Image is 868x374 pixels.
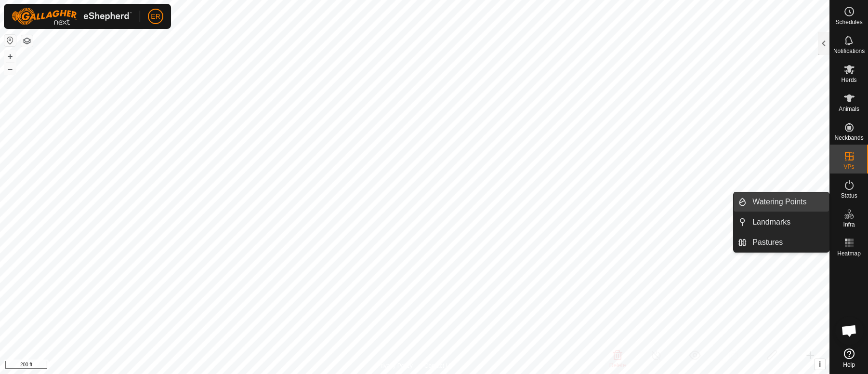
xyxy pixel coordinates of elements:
[21,35,33,47] button: Map Layers
[839,106,859,112] span: Animals
[151,12,160,22] span: ER
[841,193,857,199] span: Status
[837,251,861,256] span: Heatmap
[734,192,829,212] li: Watering Points
[835,316,864,345] a: Open chat
[843,362,855,368] span: Help
[843,222,855,227] span: Infra
[815,359,825,370] button: i
[424,361,453,370] a: Contact Us
[747,213,829,232] a: Landmarks
[12,8,132,25] img: Gallagher Logo
[833,48,865,54] span: Notifications
[843,164,854,170] span: VPs
[752,196,806,208] span: Watering Points
[4,51,16,62] button: +
[734,233,829,252] li: Pastures
[752,216,790,228] span: Landmarks
[830,345,868,372] a: Help
[819,360,821,368] span: i
[752,237,783,248] span: Pastures
[747,192,829,212] a: Watering Points
[841,77,856,83] span: Herds
[4,35,16,46] button: Reset Map
[377,361,413,370] a: Privacy Policy
[835,19,862,25] span: Schedules
[4,63,16,75] button: –
[747,233,829,252] a: Pastures
[834,135,863,141] span: Neckbands
[734,213,829,232] li: Landmarks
